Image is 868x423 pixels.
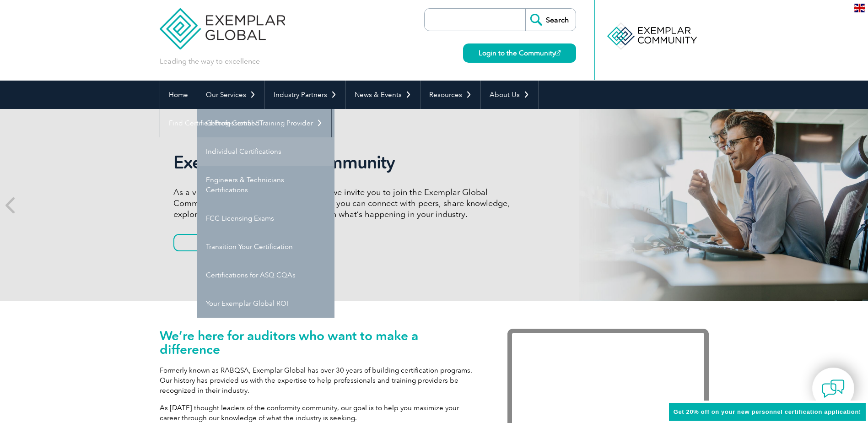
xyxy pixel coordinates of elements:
a: Certifications for ASQ CQAs [197,261,334,289]
a: Home [160,81,197,109]
a: Find Certified Professional / Training Provider [160,109,331,137]
h1: We’re here for auditors who want to make a difference [160,329,480,356]
a: About Us [481,81,538,109]
input: Search [525,9,576,31]
a: Engineers & Technicians Certifications [197,166,334,204]
p: Formerly known as RABQSA, Exemplar Global has over 30 years of building certification programs. O... [160,365,480,396]
p: As a valued member of Exemplar Global, we invite you to join the Exemplar Global Community—a fun,... [173,187,517,220]
img: contact-chat.png [822,377,845,400]
h2: Exemplar Global Community [173,152,517,173]
a: Login to the Community [463,43,576,63]
a: News & Events [346,81,420,109]
p: Leading the way to excellence [160,56,260,66]
a: Your Exemplar Global ROI [197,289,334,318]
p: As [DATE] thought leaders of the conformity community, our goal is to help you maximize your care... [160,403,480,423]
a: Transition Your Certification [197,233,334,261]
span: Get 20% off on your new personnel certification application! [674,408,861,415]
img: en [854,4,865,12]
a: Join Now [173,234,260,251]
a: Resources [421,81,480,109]
a: Industry Partners [265,81,345,109]
a: FCC Licensing Exams [197,204,334,233]
a: Our Services [197,81,264,109]
a: Individual Certifications [197,137,334,166]
img: open_square.png [555,50,561,55]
